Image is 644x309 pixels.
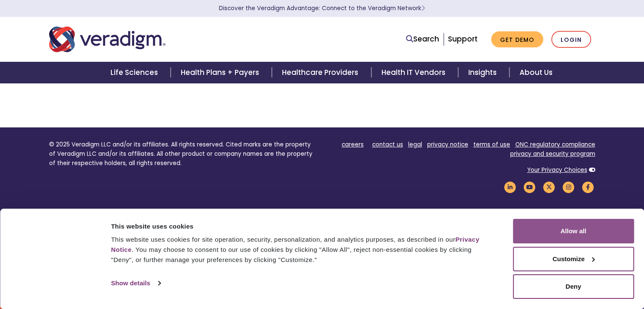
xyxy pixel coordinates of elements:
[100,62,171,83] a: Life Sciences
[513,274,634,299] button: Deny
[219,4,425,12] a: Discover the Veradigm Advantage: Connect to the Veradigm NetworkLearn More
[473,141,510,149] a: terms of use
[111,221,494,232] div: This website uses cookies
[581,183,595,191] a: Veradigm Facebook Link
[342,141,364,149] a: careers
[515,141,595,149] a: ONC regulatory compliance
[49,25,166,53] img: Veradigm logo
[510,150,595,158] a: privacy and security program
[421,4,425,12] span: Learn More
[272,62,371,83] a: Healthcare Providers
[171,62,272,83] a: Health Plans + Payers
[427,141,468,149] a: privacy notice
[111,277,160,290] a: Show details
[527,166,587,174] a: Your Privacy Choices
[111,235,494,265] div: This website uses cookies for site operation, security, personalization, and analytics purposes, ...
[513,219,634,243] button: Allow all
[522,183,537,191] a: Veradigm YouTube Link
[491,31,543,48] a: Get Demo
[458,62,509,83] a: Insights
[509,62,563,83] a: About Us
[372,141,403,149] a: contact us
[408,141,422,149] a: legal
[448,34,478,44] a: Support
[542,183,556,191] a: Veradigm Twitter Link
[513,247,634,271] button: Customize
[561,183,576,191] a: Veradigm Instagram Link
[49,140,316,168] p: © 2025 Veradigm LLC and/or its affiliates. All rights reserved. Cited marks are the property of V...
[503,183,517,191] a: Veradigm LinkedIn Link
[406,33,439,45] a: Search
[551,31,591,48] a: Login
[371,62,458,83] a: Health IT Vendors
